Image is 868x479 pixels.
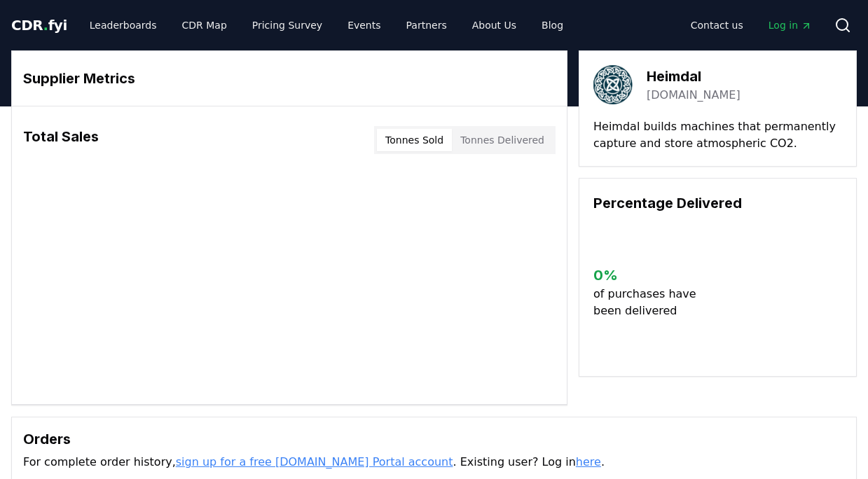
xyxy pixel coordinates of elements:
[23,68,556,89] h3: Supplier Metrics
[176,455,453,468] a: sign up for a free [DOMAIN_NAME] Portal account
[23,454,845,471] p: For complete order history, . Existing user? Log in .
[336,13,392,38] a: Events
[593,286,701,319] p: of purchases have been delivered
[647,87,740,104] a: [DOMAIN_NAME]
[680,13,755,38] a: Contact us
[78,13,574,38] nav: Main
[452,129,553,151] button: Tonnes Delivered
[23,429,845,450] h3: Orders
[576,455,601,468] a: here
[241,13,333,38] a: Pricing Survey
[377,129,452,151] button: Tonnes Sold
[593,118,842,152] p: Heimdal builds machines that permanently capture and store atmospheric CO2.
[43,17,48,34] span: .
[593,265,701,286] h3: 0 %
[680,13,823,38] nav: Main
[11,17,67,34] span: CDR fyi
[11,15,67,35] a: CDR.fyi
[647,66,740,87] h3: Heimdal
[461,13,528,38] a: About Us
[530,13,574,38] a: Blog
[769,18,812,32] span: Log in
[395,13,458,38] a: Partners
[593,193,842,214] h3: Percentage Delivered
[593,65,633,104] img: Heimdal-logo
[78,13,168,38] a: Leaderboards
[171,13,238,38] a: CDR Map
[757,13,823,38] a: Log in
[23,126,99,154] h3: Total Sales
